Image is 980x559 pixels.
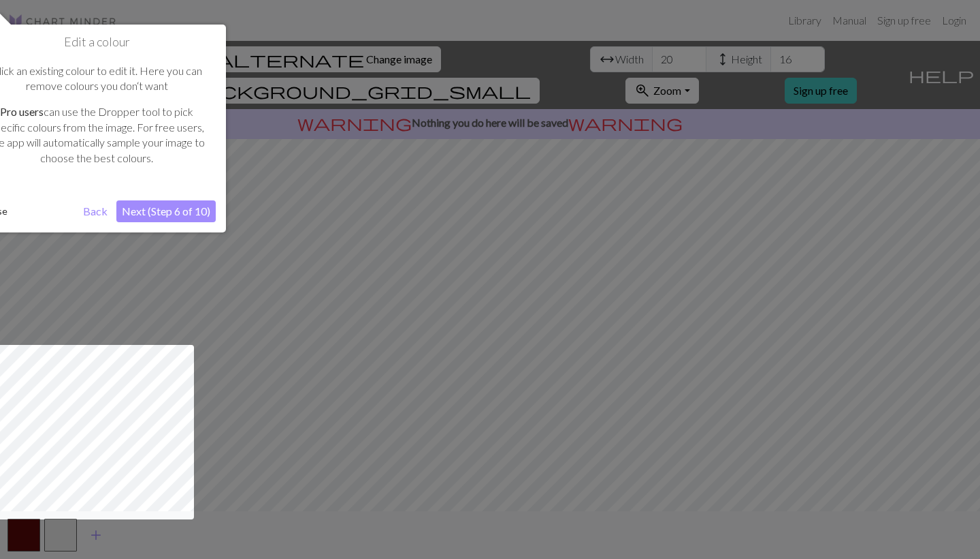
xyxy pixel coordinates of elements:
[116,200,216,222] button: Next (Step 6 of 10)
[78,200,113,222] button: Back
